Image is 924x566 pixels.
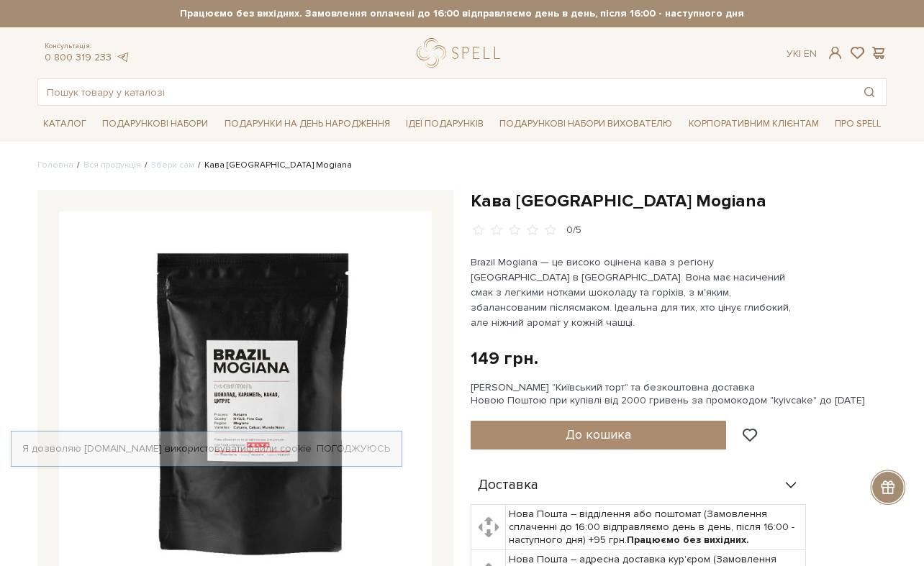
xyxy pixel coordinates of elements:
[96,113,214,135] a: Подарункові набори
[683,111,825,136] a: Корпоративним клієнтам
[471,381,887,407] div: [PERSON_NAME] "Київський торт" та безкоштовна доставка Новою Поштою при купівлі від 2000 гривень ...
[38,79,853,105] input: Пошук товару у каталозі
[83,160,141,170] a: Вся продукція
[799,47,801,60] span: |
[194,159,352,172] li: Кава [GEOGRAPHIC_DATA] Mogiana
[804,47,817,60] a: En
[471,255,808,330] p: Brazil Mogiana — це високо оцінена кава з регіону [GEOGRAPHIC_DATA] в [GEOGRAPHIC_DATA]. Вона має...
[829,113,887,135] a: Про Spell
[400,113,489,135] a: Ідеї подарунків
[566,224,581,237] div: 0/5
[478,479,538,492] span: Доставка
[151,160,194,170] a: Збери сам
[219,113,396,135] a: Подарунки на День народження
[566,426,631,442] span: До кошика
[471,347,538,370] div: 149 грн.
[506,504,806,550] td: Нова Пошта – відділення або поштомат (Замовлення сплаченні до 16:00 відправляємо день в день, піс...
[853,79,886,105] button: Пошук товару у каталозі
[115,51,130,63] a: telegram
[317,442,390,455] a: Погоджуюсь
[45,42,130,51] span: Консультація:
[471,190,887,212] h1: Кава [GEOGRAPHIC_DATA] Mogiana
[37,160,73,170] a: Головна
[417,38,507,68] a: logo
[12,442,402,455] div: Я дозволяю [DOMAIN_NAME] використовувати
[494,111,678,136] a: Подарункові набори вихователю
[246,442,312,455] a: файли cookie
[37,113,92,135] a: Каталог
[37,7,887,20] strong: Працюємо без вихідних. Замовлення оплачені до 16:00 відправляємо день в день, після 16:00 - насту...
[45,51,112,63] a: 0 800 319 233
[471,421,726,449] button: До кошика
[787,47,817,60] div: Ук
[627,534,749,546] b: Працюємо без вихідних.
